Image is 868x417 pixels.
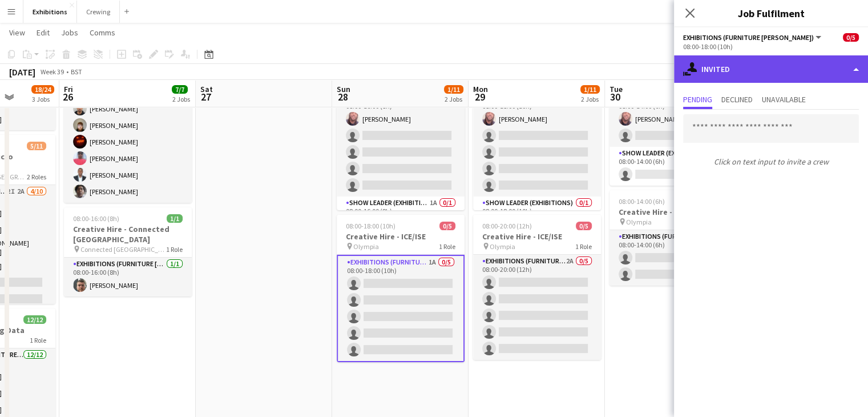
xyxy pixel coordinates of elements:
app-card-role: Exhibitions (Furniture [PERSON_NAME])1A1/508:00-18:00 (10h)[PERSON_NAME] [473,91,601,197]
span: Olympia [626,218,652,226]
span: 18/24 [31,85,54,94]
span: 1 Role [575,242,592,251]
app-card-role: Exhibitions (Furniture [PERSON_NAME])1A1/508:00-16:00 (8h)[PERSON_NAME] [337,91,465,197]
span: Unavailable [762,95,806,103]
p: Click on text input to invite a crew [674,152,868,171]
app-card-role: Exhibitions (Furniture [PERSON_NAME])1/108:00-16:00 (8h)[PERSON_NAME] [64,258,192,296]
span: Mon [473,84,488,94]
span: 1 Role [439,242,455,251]
span: 1 Role [30,336,46,344]
span: 0/5 [576,222,592,230]
span: Fri [64,84,73,94]
button: Exhibitions [23,1,77,23]
div: [DATE] [9,66,35,78]
span: Edit [37,27,50,38]
span: 08:00-20:00 (12h) [482,222,532,230]
span: Week 39 [38,67,66,76]
app-job-card: 08:00-16:00 (8h)1/1Creative Hire - Connected [GEOGRAPHIC_DATA] Connected [GEOGRAPHIC_DATA]1 RoleE... [64,207,192,296]
a: Edit [32,25,54,40]
app-job-card: 08:00-20:00 (12h)0/5Creative Hire - ICE/ISE Olympia1 RoleExhibitions (Furniture [PERSON_NAME])2A0... [473,215,601,360]
h3: Job Fulfilment [674,6,868,21]
span: 1/11 [580,85,600,94]
app-card-role: Exhibitions (Furniture [PERSON_NAME])2A0/508:00-20:00 (12h) [473,255,601,360]
h3: Creative Hire - ICE/ISE [473,231,601,242]
span: Declined [721,95,753,103]
span: Pending [683,95,712,103]
app-job-card: 08:00-16:00 (8h)6/6Creative Hire - Big Data Olympia1 RoleExhibitions (Furniture [PERSON_NAME])6/6... [64,41,192,203]
h3: Creative Hire - ICE/ISE [609,207,737,217]
app-job-card: 08:00-18:00 (10h)1/6Creative Hire - Helitec - [GEOGRAPHIC_DATA] Helitec - [GEOGRAPHIC_DATA]2 Role... [473,41,601,210]
a: Jobs [56,25,83,40]
span: Comms [90,27,115,38]
span: 28 [335,90,350,103]
span: 1/11 [444,85,463,94]
span: 29 [471,90,488,103]
app-card-role: Exhibitions (Furniture [PERSON_NAME])4A0/208:00-14:00 (6h) [609,230,737,286]
span: 7/7 [172,85,188,94]
div: 3 Jobs [32,95,54,103]
h3: Creative Hire - Connected [GEOGRAPHIC_DATA] [64,224,192,244]
span: View [9,27,25,38]
span: 0/5 [439,222,455,230]
app-job-card: 08:00-14:00 (6h)0/2Creative Hire - ICE/ISE Olympia1 RoleExhibitions (Furniture [PERSON_NAME])4A0/... [609,190,737,286]
app-card-role: Show Leader (Exhibitions)0/108:00-14:00 (6h) [609,147,737,186]
span: 27 [199,90,213,103]
a: Comms [85,25,120,40]
span: 12/12 [23,315,46,324]
span: Sat [200,84,213,94]
app-card-role: Exhibitions (Furniture [PERSON_NAME])1A0/508:00-18:00 (10h) [337,255,465,362]
h3: Creative Hire - ICE/ISE [337,231,465,242]
div: 2 Jobs [445,95,463,103]
span: 1 Role [166,245,183,254]
div: 2 Jobs [172,95,190,103]
app-card-role: Exhibitions (Furniture [PERSON_NAME])2A1/208:00-14:00 (6h)[PERSON_NAME] [609,91,737,147]
a: View [5,25,30,40]
span: 5/11 [27,142,46,150]
button: Exhibitions (Furniture [PERSON_NAME]) [683,33,823,42]
span: 1/1 [167,214,183,223]
span: 2 Roles [27,173,46,181]
span: Olympia [490,242,515,251]
span: 30 [608,90,623,103]
app-card-role: Show Leader (Exhibitions)0/108:00-18:00 (10h) [473,197,601,235]
span: 08:00-14:00 (6h) [619,197,665,206]
div: Invited [674,55,868,83]
app-job-card: 08:00-18:00 (10h)0/5Creative Hire - ICE/ISE Olympia1 RoleExhibitions (Furniture [PERSON_NAME])1A0... [337,215,465,362]
span: Jobs [61,27,78,38]
button: Crewing [77,1,120,23]
span: Sun [337,84,350,94]
span: Connected [GEOGRAPHIC_DATA] [80,245,166,254]
span: 26 [62,90,73,103]
div: BST [71,67,82,76]
span: Exhibitions (Furniture Porter) [683,33,814,42]
span: 08:00-18:00 (10h) [346,222,395,230]
app-job-card: 08:00-14:00 (6h)1/3Creative Hire - Helitec - [GEOGRAPHIC_DATA] Helitec - [GEOGRAPHIC_DATA]2 Roles... [609,41,737,186]
app-job-card: 08:00-16:00 (8h)1/6Creative Hire - Helitec - [GEOGRAPHIC_DATA] Helitec - [GEOGRAPHIC_DATA]2 Roles... [337,41,465,210]
span: Tue [609,84,623,94]
app-card-role: Exhibitions (Furniture [PERSON_NAME])6/608:00-16:00 (8h)[PERSON_NAME][PERSON_NAME][PERSON_NAME][P... [64,81,192,203]
span: 0/5 [843,33,859,42]
div: 2 Jobs [581,95,599,103]
span: 08:00-16:00 (8h) [73,214,119,223]
div: 08:00-18:00 (10h) [683,42,859,51]
span: Olympia [353,242,379,251]
app-card-role: Show Leader (Exhibitions)1A0/108:00-16:00 (8h) [337,197,465,235]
